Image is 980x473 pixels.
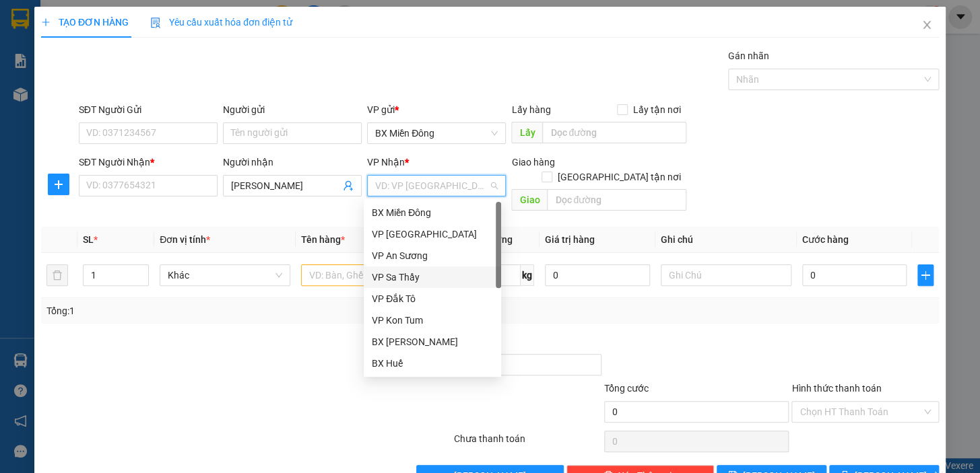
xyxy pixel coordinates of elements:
span: Giao [511,189,547,211]
div: BX Miền Đông [372,205,493,220]
div: BX Huế [372,356,493,371]
button: plus [48,174,69,195]
span: Cước hàng [802,234,849,245]
div: VP Kon Tum [372,313,493,328]
div: VP Đà Nẵng [364,223,501,245]
div: SĐT Người Nhận [79,155,218,170]
span: Giá trị hàng [545,234,595,245]
span: Giao hàng [511,157,554,168]
div: Tổng: 1 [46,303,379,318]
button: Close [908,7,946,44]
div: VP Sa Thầy [364,266,501,288]
span: environment [7,75,16,84]
div: Chưa thanh toán [453,431,603,455]
span: Tên hàng [301,234,345,245]
img: logo.jpg [7,7,54,54]
span: Khác [168,265,282,285]
span: SL [83,234,94,245]
div: BX Miền Đông [364,202,501,223]
span: environment [93,89,102,99]
span: Lấy [511,122,542,143]
button: delete [46,264,68,286]
span: plus [48,179,69,190]
div: VP An Sương [364,245,501,266]
label: Hình thức thanh toán [791,383,881,394]
div: SĐT Người Gửi [79,102,218,117]
input: Dọc đường [547,189,686,211]
span: Tổng cước [604,383,649,394]
span: user-add [343,180,354,191]
span: VP Nhận [367,157,405,168]
span: BX Miền Đông [375,123,498,143]
li: VP BX [PERSON_NAME] [93,57,179,87]
li: Tân Anh [7,7,195,32]
span: close [921,20,932,30]
input: Dọc đường [542,122,686,143]
li: VP BX Miền Đông [7,57,93,72]
button: plus [917,264,934,286]
div: BX [PERSON_NAME] [372,334,493,349]
input: VD: Bàn, Ghế [301,264,432,286]
span: [GEOGRAPHIC_DATA] tận nơi [552,170,686,184]
span: kg [521,264,534,286]
div: Người nhận [223,155,362,170]
div: BX Phạm Văn Đồng [364,331,501,353]
span: Yêu cầu xuất hóa đơn điện tử [150,17,292,28]
span: Đơn vị tính [160,234,210,245]
div: Người gửi [223,102,362,117]
div: VP An Sương [372,248,493,263]
div: VP gửi [367,102,506,117]
div: VP Đắk Tô [364,288,501,310]
div: VP Sa Thầy [372,270,493,285]
div: VP Đắk Tô [372,291,493,306]
span: plus [41,17,51,27]
b: [PERSON_NAME] [104,89,176,100]
div: BX Huế [364,353,501,374]
b: Dãy 3 A6 trong BXMĐ cũ [7,74,80,100]
span: TẠO ĐƠN HÀNG [41,17,129,28]
span: Lấy hàng [511,104,550,115]
span: Lấy tận nơi [628,102,686,117]
img: icon [150,17,161,28]
th: Ghi chú [655,227,797,253]
input: Ghi Chú [661,264,791,286]
span: plus [918,270,933,281]
div: VP [GEOGRAPHIC_DATA] [372,227,493,242]
label: Gán nhãn [728,50,769,61]
input: 0 [545,264,650,286]
div: VP Kon Tum [364,310,501,331]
